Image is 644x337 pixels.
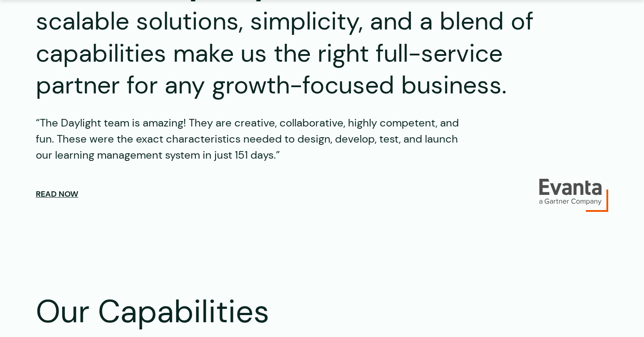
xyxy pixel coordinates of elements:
[539,179,602,205] img: Evanta logo
[36,115,477,163] p: “The Daylight team is amazing! They are creative, collaborative, highly competent, and fun. These...
[36,293,608,331] h2: Our Capabilities
[36,189,78,199] a: Read now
